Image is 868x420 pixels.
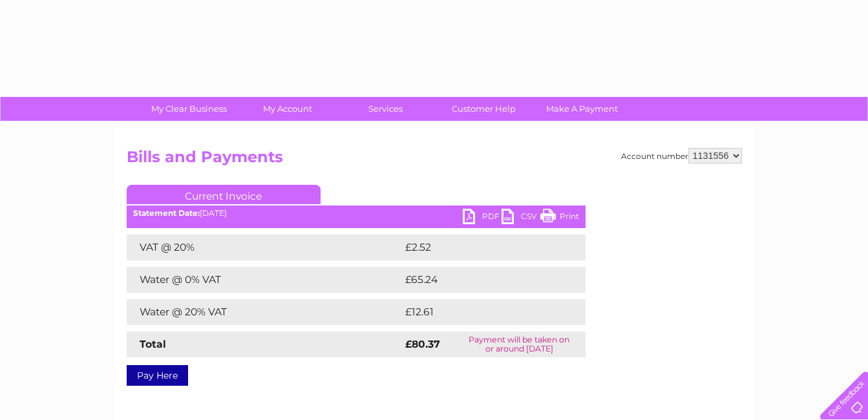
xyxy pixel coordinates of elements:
td: Payment will be taken on or around [DATE] [453,331,586,357]
td: Water @ 0% VAT [127,267,402,293]
a: Print [540,209,579,227]
td: VAT @ 20% [127,235,402,260]
td: £65.24 [402,267,559,293]
a: CSV [502,209,540,227]
a: My Clear Business [136,97,242,121]
td: Water @ 20% VAT [127,299,402,325]
strong: £80.37 [405,338,440,350]
a: PDF [463,209,502,227]
div: Account number [621,148,742,163]
td: £12.61 [402,299,557,325]
strong: Total [140,338,166,350]
a: Pay Here [127,365,188,386]
a: Current Invoice [127,185,321,204]
a: Services [332,97,439,121]
a: Customer Help [430,97,537,121]
b: Statement Date: [133,208,200,218]
h2: Bills and Payments [127,148,742,173]
div: [DATE] [127,209,586,218]
a: Make A Payment [529,97,635,121]
a: My Account [234,97,341,121]
td: £2.52 [402,235,555,260]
